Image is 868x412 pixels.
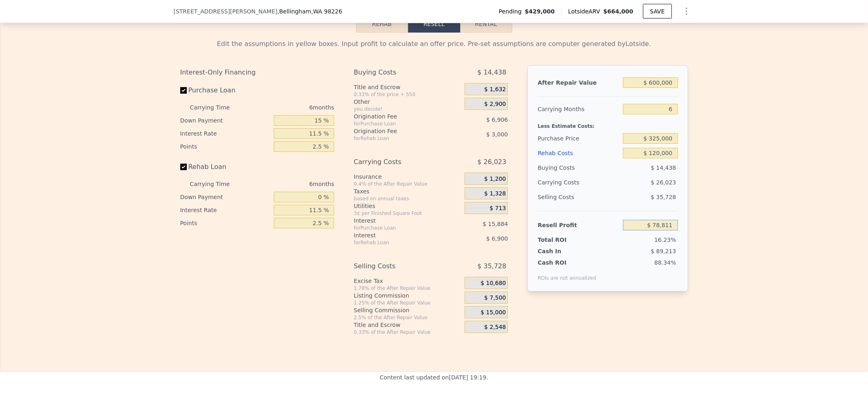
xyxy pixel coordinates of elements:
div: you decide! [354,106,461,112]
span: $ 7,500 [484,294,506,302]
div: based on annual taxes [354,195,461,202]
div: Carrying Time [190,101,243,114]
div: Selling Costs [538,190,620,204]
span: $ 1,632 [484,86,506,93]
div: Cash In [538,247,588,255]
div: Origination Fee [354,127,444,135]
div: Cash ROI [538,259,596,267]
div: 6 months [246,101,335,114]
div: Carrying Costs [538,175,588,190]
div: Title and Escrow [354,83,461,91]
div: Utilities [354,202,461,210]
div: for Purchase Loan [354,121,444,127]
div: Carrying Months [538,102,620,116]
div: 1.78% of the After Repair Value [354,285,461,291]
span: Lotside ARV [568,7,603,15]
div: Purchase Price [538,131,620,146]
div: Total ROI [538,236,588,244]
input: Purchase Loan [180,87,187,94]
button: Show Options [678,3,695,20]
label: Purchase Loan [180,83,271,98]
span: $ 6,906 [486,116,508,123]
div: Interest Rate [180,127,271,140]
div: Origination Fee [354,112,444,121]
div: Interest-Only Financing [180,65,335,80]
button: Rental [460,15,512,33]
span: $ 26,023 [651,179,676,186]
div: Down Payment [180,191,271,204]
span: $ 6,900 [486,235,508,242]
span: $ 15,884 [483,221,508,227]
div: 0.33% of the price + 550 [354,91,461,98]
div: Less Estimate Costs: [538,116,678,131]
div: After Repair Value [538,75,620,90]
div: Buying Costs [538,160,620,175]
div: Title and Escrow [354,321,461,329]
div: Rehab Costs [538,146,620,160]
div: 2.5% of the After Repair Value [354,314,461,321]
div: for Rehab Loan [354,135,444,142]
div: 6 months [246,178,335,191]
div: Excise Tax [354,277,461,285]
div: Selling Commission [354,306,461,314]
input: Rehab Loan [180,164,187,170]
span: , WA 98226 [311,8,342,15]
div: Interest Rate [180,204,271,217]
span: $ 89,213 [651,248,676,254]
span: $ 15,000 [481,309,506,316]
div: Buying Costs [354,65,444,80]
span: Pending [499,7,525,15]
div: Other [354,98,461,106]
span: 16.23% [654,237,676,243]
div: 0.33% of the After Repair Value [354,329,461,335]
div: Interest [354,217,444,225]
div: Listing Commission [354,291,461,300]
span: $ 3,000 [486,131,508,138]
div: Points [180,217,271,230]
div: Edit the assumptions in yellow boxes. Input profit to calculate an offer price. Pre-set assumptio... [180,39,688,49]
div: Carrying Time [190,178,243,191]
div: ROIs are not annualized [538,267,596,281]
span: , Bellingham [278,7,342,15]
div: Selling Costs [354,259,444,274]
div: for Rehab Loan [354,239,444,246]
span: [STREET_ADDRESS][PERSON_NAME] [174,7,278,15]
span: $ 2,548 [484,324,506,331]
div: 3¢ per Finished Square Foot [354,210,461,217]
div: Taxes [354,187,461,195]
span: $ 35,728 [651,194,676,200]
span: $ 35,728 [477,259,506,274]
span: $429,000 [525,7,555,15]
div: Insurance [354,173,461,181]
button: Resell [408,15,460,33]
div: Resell Profit [538,218,620,232]
span: $ 26,023 [477,155,506,169]
div: Carrying Costs [354,155,444,169]
span: $ 1,328 [484,190,506,197]
span: 88.34% [654,259,676,266]
span: $ 14,438 [651,164,676,171]
span: $ 1,200 [484,175,506,183]
div: Down Payment [180,114,271,127]
span: $664,000 [603,8,634,15]
span: $ 2,900 [484,101,506,108]
span: $ 10,680 [481,280,506,287]
label: Rehab Loan [180,160,271,174]
div: for Purchase Loan [354,225,444,231]
div: 1.25% of the After Repair Value [354,300,461,306]
div: Points [180,140,271,153]
div: 0.4% of the After Repair Value [354,181,461,187]
div: Interest [354,231,444,239]
span: $ 713 [490,205,506,212]
span: $ 14,438 [477,65,506,80]
button: SAVE [643,4,671,19]
button: Rehab [356,15,408,33]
